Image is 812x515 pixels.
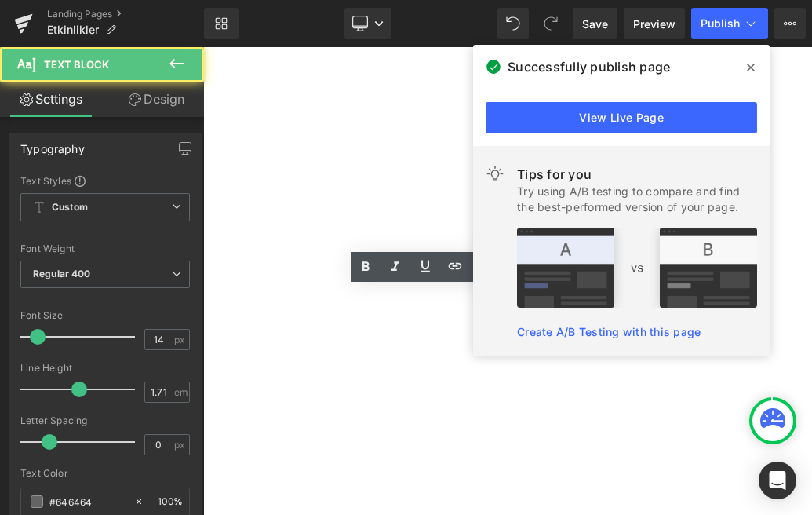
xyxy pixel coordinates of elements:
[633,16,675,32] span: Preview
[774,8,806,39] button: More
[20,243,190,254] div: Font Weight
[47,8,204,20] a: Landing Pages
[20,174,190,187] div: Text Styles
[20,363,190,374] div: Line Height
[486,102,757,133] a: View Live Page
[105,82,207,117] a: Design
[508,57,670,76] span: Successfully publish page
[174,440,188,450] span: px
[20,133,85,155] div: Typography
[174,334,188,345] span: px
[497,8,529,39] button: Undo
[33,268,91,279] b: Regular 400
[517,325,701,338] a: Create A/B Testing with this page
[486,165,504,184] img: light.svg
[624,8,685,39] a: Preview
[691,8,768,39] button: Publish
[20,468,190,479] div: Text Color
[20,310,190,321] div: Font Size
[535,8,566,39] button: Redo
[20,415,190,426] div: Letter Spacing
[44,58,109,71] span: Text Block
[204,8,239,39] a: New Library
[517,228,757,308] img: tip.png
[47,24,99,36] span: Etkinlikler
[174,387,188,397] span: em
[49,493,126,510] input: Color
[52,201,88,214] b: Custom
[701,17,740,30] span: Publish
[582,16,608,32] span: Save
[759,462,796,499] div: Open Intercom Messenger
[517,165,757,184] div: Tips for you
[517,184,757,215] div: Try using A/B testing to compare and find the best-performed version of your page.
